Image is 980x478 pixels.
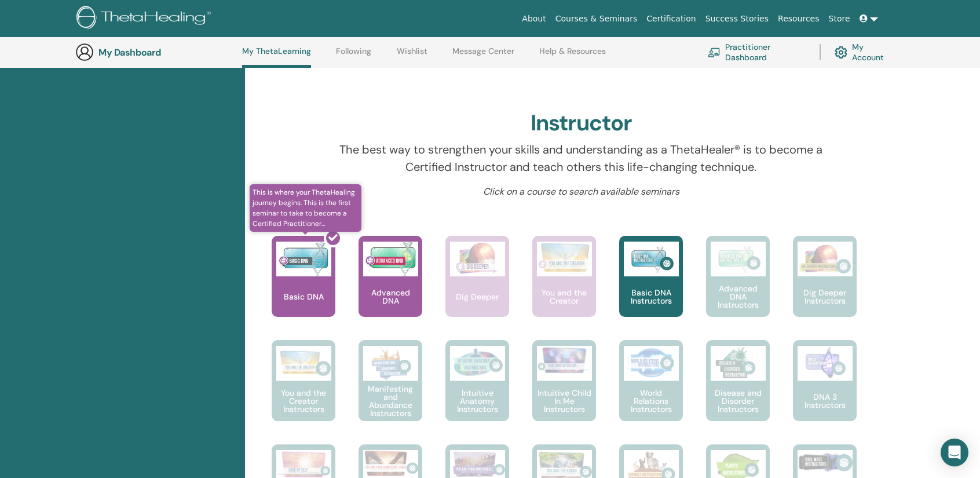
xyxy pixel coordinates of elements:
a: Disease and Disorder Instructors Disease and Disorder Instructors [706,340,770,444]
img: You and the Creator Instructors [276,346,331,381]
img: Basic DNA [276,242,331,276]
img: Intuitive Child In Me Instructors [537,346,592,374]
p: Basic DNA Instructors [619,289,683,305]
p: Practitioner [270,45,319,93]
a: Advanced DNA Advanced DNA [359,236,422,340]
a: Advanced DNA Instructors Advanced DNA Instructors [706,236,770,340]
img: Dig Deeper Instructors [798,242,853,276]
p: The best way to strengthen your skills and understanding as a ThetaHealer® is to become a Certifi... [320,141,842,176]
a: Intuitive Anatomy Instructors Intuitive Anatomy Instructors [445,340,509,444]
p: Disease and Disorder Instructors [706,389,770,413]
p: Certificate of Science [843,45,892,93]
a: You and the Creator Instructors You and the Creator Instructors [272,340,335,444]
img: generic-user-icon.jpg [75,43,94,61]
p: Intuitive Anatomy Instructors [445,389,509,413]
img: You and Your Inner Circle Instructors [450,450,505,478]
a: About [517,8,550,30]
p: Instructor [462,45,510,93]
a: Dig Deeper Instructors Dig Deeper Instructors [793,236,857,340]
a: Store [824,8,855,30]
a: Wishlist [397,46,427,65]
p: Manifesting and Abundance Instructors [359,385,422,417]
a: Help & Resources [539,46,606,65]
img: World Relations Instructors [624,346,679,381]
img: Manifesting and Abundance Instructors [363,346,418,381]
h3: My Dashboard [98,47,214,58]
img: Dig Deeper [450,242,505,276]
span: This is where your ThetaHealing journey begins. This is the first seminar to take to become a Cer... [250,184,361,232]
a: Manifesting and Abundance Instructors Manifesting and Abundance Instructors [359,340,422,444]
p: Advanced DNA [359,289,422,305]
img: cog.svg [835,43,847,61]
a: DNA 3 Instructors DNA 3 Instructors [793,340,857,444]
img: logo.png [76,6,215,32]
p: Master [652,45,701,93]
a: Dig Deeper Dig Deeper [445,236,509,340]
p: Advanced DNA Instructors [706,284,770,309]
a: Success Stories [701,8,773,30]
img: DNA 3 Instructors [798,346,853,381]
p: DNA 3 Instructors [793,393,857,409]
a: You and the Creator You and the Creator [532,236,596,340]
img: Basic DNA Instructors [624,242,679,276]
p: Dig Deeper Instructors [793,289,857,305]
a: World Relations Instructors World Relations Instructors [619,340,683,444]
a: My Account [835,39,893,65]
p: Intuitive Child In Me Instructors [532,389,596,413]
img: You and the Creator [537,242,592,273]
img: You and Your Significant Other Instructors [363,450,418,476]
p: World Relations Instructors [619,389,683,413]
a: Certification [642,8,700,30]
img: chalkboard-teacher.svg [708,48,721,57]
img: Disease and Disorder Instructors [711,346,766,381]
a: Message Center [452,46,514,65]
a: Basic DNA Instructors Basic DNA Instructors [619,236,683,340]
h2: Instructor [531,110,632,137]
a: Following [336,46,371,65]
a: Resources [773,8,824,30]
a: Practitioner Dashboard [708,39,806,65]
img: Intuitive Anatomy Instructors [450,346,505,381]
img: Advanced DNA [363,242,418,276]
p: Click on a course to search available seminars [320,185,842,199]
a: Intuitive Child In Me Instructors Intuitive Child In Me Instructors [532,340,596,444]
img: Advanced DNA Instructors [711,242,766,276]
a: My ThetaLearning [242,46,311,68]
a: This is where your ThetaHealing journey begins. This is the first seminar to take to become a Cer... [272,236,335,340]
div: Open Intercom Messenger [941,439,968,466]
a: Courses & Seminars [551,8,642,30]
p: You and the Creator Instructors [272,389,335,413]
img: Soul Mate Instructors [798,450,853,475]
p: You and the Creator [532,289,596,305]
p: Dig Deeper [451,293,503,301]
